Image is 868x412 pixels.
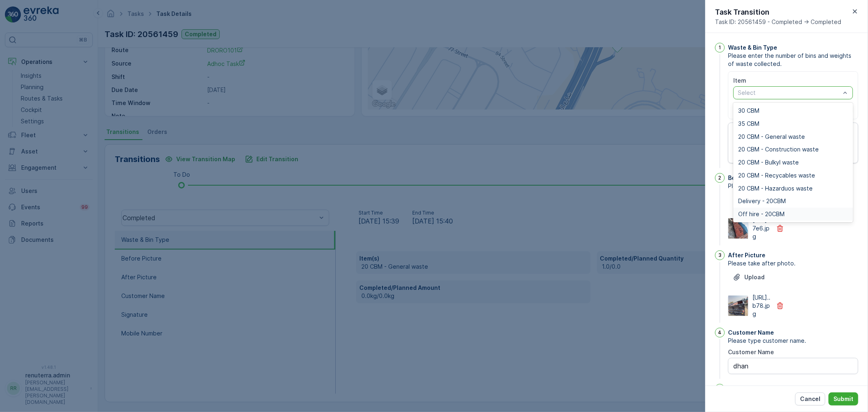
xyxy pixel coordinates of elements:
[738,198,786,204] span: Delivery - 20CBM
[738,172,815,179] span: 20 CBM - Recycables waste
[738,89,840,97] p: Select
[715,384,725,394] div: 5
[715,328,725,337] div: 4
[738,121,759,127] span: 35 CBM
[715,7,841,18] p: Task Transition
[728,271,770,284] button: Upload File
[829,392,858,405] button: Submit
[738,211,785,217] span: Off hire - 20CBM
[752,216,771,241] p: [URL]..7e6.jpg
[728,182,858,190] span: Please take before photo.
[728,52,858,68] span: Please enter the number of bins and weights of waste collected.
[728,337,858,345] span: Please type customer name.
[738,134,805,140] span: 20 CBM - General waste
[752,294,771,318] p: [URL]..b78.jpg
[800,395,820,403] p: Cancel
[728,348,774,355] label: Customer Name
[738,185,813,192] span: 20 CBM - Hazarduos waste
[728,174,770,182] p: Before Picture
[833,395,853,403] p: Submit
[744,273,765,281] p: Upload
[715,43,725,53] div: 1
[715,250,725,260] div: 3
[795,392,825,405] button: Cancel
[728,44,777,52] p: Waste & Bin Type
[715,173,725,183] div: 2
[738,107,759,114] span: 30 CBM
[715,18,841,26] span: Task ID: 20561459 - Completed -> Completed
[738,159,799,166] span: 20 CBM - Bulkyl waste
[728,385,756,393] p: Signature
[728,296,748,316] img: Media Preview
[728,193,770,206] button: Upload File
[728,329,774,337] p: Customer Name
[728,259,858,267] span: Please take after photo.
[733,77,746,84] label: Item
[738,146,819,153] span: 20 CBM - Construction waste
[728,251,765,259] p: After Picture
[728,218,748,239] img: Media Preview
